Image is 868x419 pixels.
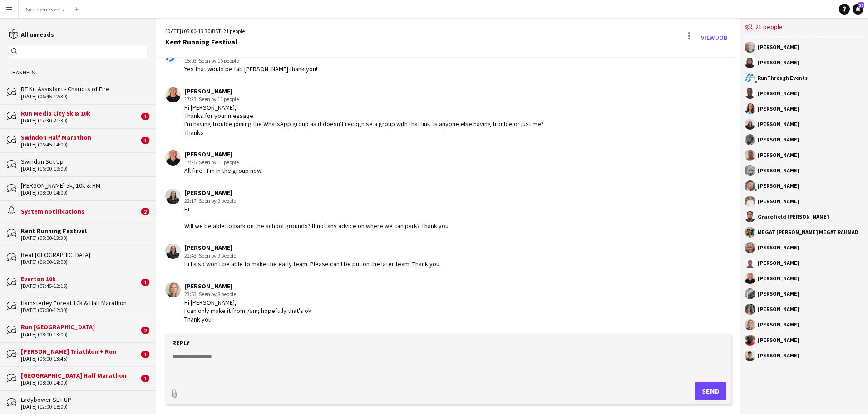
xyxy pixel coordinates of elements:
div: RunThrough Events [758,75,808,81]
span: 1 [141,279,149,286]
div: Beat [GEOGRAPHIC_DATA] [21,251,147,259]
div: Hi Will we be able to park on the school grounds? If not any advice on where we can park? Thank you. [184,205,450,230]
span: · Seen by 8 people [197,291,236,297]
label: Reply [172,339,190,347]
div: [PERSON_NAME] [758,168,799,173]
div: [PERSON_NAME] [758,137,799,142]
span: 2 [141,327,149,334]
span: · Seen by 9 people [197,197,236,204]
div: [PERSON_NAME] Triathlon + Run [21,347,139,356]
div: [GEOGRAPHIC_DATA] Half Marathon [21,371,139,380]
div: Swindon Half Marathon [21,133,139,141]
a: 31 [853,4,863,15]
div: Hi [PERSON_NAME], Thanks for your message. I'm having trouble joining the WhatsApp group as it do... [184,103,544,136]
div: [DATE] (12:00-18:00) [21,404,147,410]
div: [DATE] (08:00-13:00) [21,331,139,338]
div: Yes that would be fab [PERSON_NAME] thank you! [184,65,317,73]
div: [DATE] (06:45-14:00) [21,141,139,148]
div: 22:43 [184,252,441,260]
div: [PERSON_NAME] [184,189,450,197]
div: All fine - I'm in the group now! [184,166,263,175]
div: Everton 10k [21,275,139,283]
div: [DATE] (08:00-14:00) [21,380,139,386]
div: [PERSON_NAME] [184,282,313,290]
div: 22:17 [184,197,450,205]
div: [DATE] (17:30-21:30) [21,117,139,124]
span: 1 [141,137,149,144]
a: All unreads [9,30,54,39]
a: View Job [697,30,731,45]
div: [DATE] (07:45-12:15) [21,283,139,289]
span: · Seen by 16 people [197,57,239,64]
div: Swindon Set Up [21,157,147,166]
div: Hamsterley Forest 10k & Half Marathon [21,299,147,307]
div: Hi I also won't be able to make the early team. Please can I be put on the later team. Thank you. [184,260,441,268]
span: 1 [141,113,149,120]
div: [PERSON_NAME] [758,122,799,127]
div: RT Kit Assistant - Chariots of Fire [21,85,147,93]
span: 1 [141,375,149,382]
div: Kent Running Festival [165,38,245,46]
div: [PERSON_NAME] [758,337,799,343]
div: [DATE] (05:00-13:30) [21,235,147,241]
div: [PERSON_NAME] [184,244,441,252]
span: 2 [141,208,149,215]
div: [PERSON_NAME] [758,60,799,65]
div: [PERSON_NAME] [758,199,799,204]
div: [DATE] (16:00-19:00) [21,166,147,172]
div: [PERSON_NAME] [758,353,799,358]
button: Send [695,382,726,400]
div: 17:23 [184,95,544,103]
div: Kent Running Festival [21,227,147,235]
div: [DATE] (06:45-12:30) [21,93,147,100]
span: · Seen by 9 people [197,252,236,259]
div: [PERSON_NAME] [758,276,799,281]
div: [PERSON_NAME] [758,260,799,266]
div: Hi [PERSON_NAME], I can only make it from 7am; hopefully that's ok. Thank you. [184,298,313,323]
div: [PERSON_NAME] [758,183,799,189]
div: [DATE] (06:00-13:45) [21,356,139,362]
div: Run [GEOGRAPHIC_DATA] [21,323,139,331]
div: [DATE] (06:00-19:00) [21,259,147,265]
div: [DATE] (08:00-14:00) [21,190,147,196]
span: 1 [141,351,149,358]
div: [PERSON_NAME] [758,44,799,50]
div: 15:03 [184,57,317,65]
span: · Seen by 11 people [197,159,239,166]
span: 31 [858,2,864,8]
div: 23:53 [184,290,313,298]
div: MEGAT [PERSON_NAME] MEGAT RAHMAD [758,229,858,235]
div: [PERSON_NAME] [758,152,799,158]
div: [PERSON_NAME] [758,307,799,312]
div: [PERSON_NAME] [758,245,799,250]
div: [DATE] (07:30-12:30) [21,307,147,313]
div: Gracefield [PERSON_NAME] [758,214,829,219]
span: BST [212,28,221,34]
div: 17:25 [184,158,263,166]
div: [PERSON_NAME] [184,87,544,95]
div: [PERSON_NAME] [758,106,799,112]
div: [PERSON_NAME] [758,91,799,96]
div: [PERSON_NAME] [758,322,799,327]
div: System notifications [21,207,139,215]
div: [DATE] (05:00-13:30) | 21 people [165,27,245,35]
span: · Seen by 11 people [197,96,239,102]
button: Southern Events [19,0,71,18]
div: [PERSON_NAME] [184,150,263,158]
div: Ladybower SET UP [21,395,147,404]
div: [PERSON_NAME] [758,291,799,297]
div: 21 people [745,18,863,37]
div: Run Media City 5k & 10k [21,109,139,117]
div: [PERSON_NAME] 5k, 10k & HM [21,181,147,190]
